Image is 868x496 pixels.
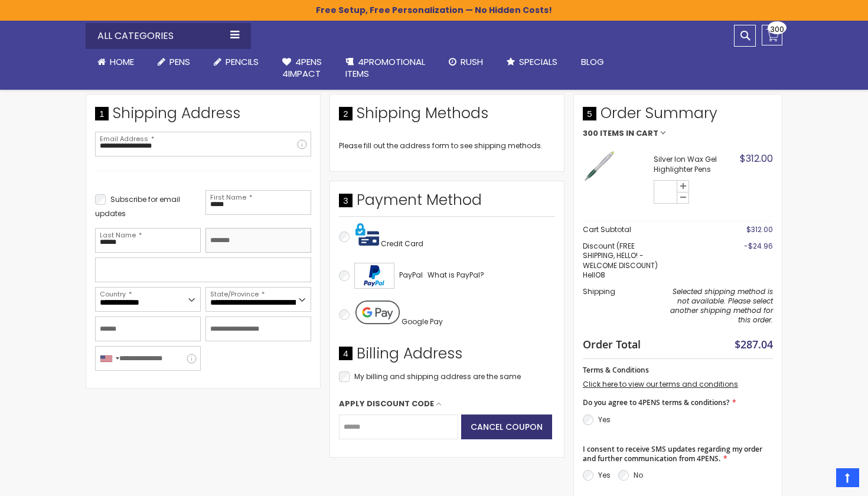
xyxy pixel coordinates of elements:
div: Shipping Methods [339,103,555,129]
a: 300 [762,25,782,45]
div: United States: +1 [96,347,123,370]
div: Please fill out the address form to see shipping methods. [339,141,555,151]
a: Specials [495,49,569,75]
span: Apply Discount Code [339,399,434,409]
span: 4PROMOTIONAL ITEMS [345,56,425,80]
img: Pay with Google Pay [355,301,400,324]
span: Items in Cart [600,129,658,138]
span: My billing and shipping address are the same [354,371,521,381]
span: Credit Card [381,239,423,249]
span: Rush [461,56,483,68]
a: Top [836,468,859,487]
span: Do you agree to 4PENS terms & conditions? [583,397,729,407]
span: Blog [581,56,604,68]
span: $312.00 [746,224,773,234]
span: $312.00 [740,152,773,165]
a: 4PROMOTIONALITEMS [334,49,437,87]
span: Shipping [583,286,615,296]
label: Yes [598,415,611,425]
a: Home [86,49,146,75]
th: Cart Subtotal [583,221,661,238]
a: Pencils [202,49,270,75]
div: All Categories [86,23,251,49]
span: Selected shipping method is not available. Please select another shipping method for this order. [670,286,773,325]
span: 300 [770,24,784,35]
a: Pens [146,49,202,75]
span: Pencils [226,56,259,68]
button: Cancel coupon [461,415,552,439]
img: Acceptance Mark [354,263,394,289]
span: Specials [519,56,557,68]
div: Payment Method [339,190,555,216]
img: Pay with credit card [355,223,379,246]
strong: Silver Ion Wax Gel Highlighter Pens [654,155,737,174]
span: Discount (FREE SHIPPING, HELLO! - WELCOME DISCOUNT) [583,241,658,270]
span: What is PayPal? [428,270,484,280]
a: Blog [569,49,616,75]
span: Subscribe for email updates [95,194,180,218]
span: 4Pens 4impact [282,56,322,80]
span: $287.04 [735,337,773,351]
a: What is PayPal? [428,268,484,282]
span: Google Pay [402,316,443,327]
span: Home [110,56,134,68]
strong: Order Total [583,335,641,351]
span: Cancel coupon [471,421,543,433]
a: Rush [437,49,495,75]
div: Shipping Address [95,103,311,129]
span: HellO8 [583,270,605,280]
span: 300 [583,129,598,138]
span: Order Summary [583,103,773,129]
img: Silver Ion Wax Gel Highlighter Pens-Green [583,149,615,182]
span: Terms & Conditions [583,365,649,375]
span: I consent to receive SMS updates regarding my order and further communication from 4PENS. [583,444,762,464]
span: Pens [169,56,190,68]
div: Billing Address [339,344,555,370]
a: 4Pens4impact [270,49,334,87]
label: Yes [598,470,611,480]
label: No [634,470,643,480]
a: Click here to view our terms and conditions [583,379,738,389]
span: PayPal [399,270,423,280]
span: -$24.96 [744,241,773,251]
